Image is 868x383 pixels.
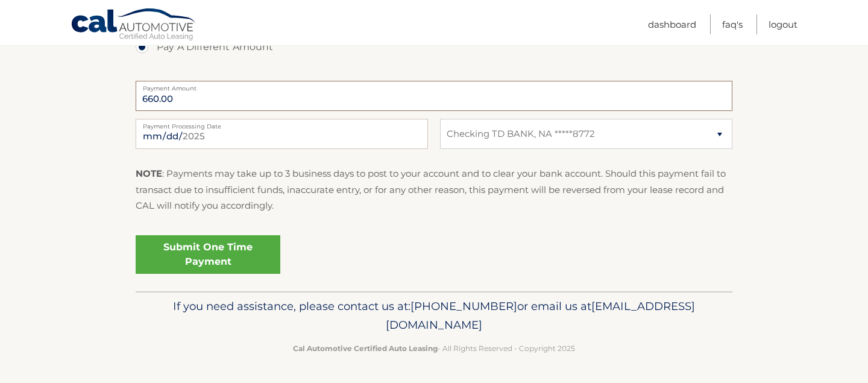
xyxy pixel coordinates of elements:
p: : Payments may take up to 3 business days to post to your account and to clear your bank account.... [136,166,732,214]
strong: NOTE [136,168,162,179]
label: Pay A Different Amount [136,35,732,59]
p: If you need assistance, please contact us at: or email us at [143,297,725,335]
input: Payment Amount [136,81,732,111]
span: [PHONE_NUMBER] [410,299,517,313]
a: Submit One Time Payment [136,235,280,274]
label: Payment Amount [136,81,732,90]
input: Payment Date [136,119,428,149]
a: Cal Automotive [71,8,197,43]
a: FAQ's [722,14,743,34]
a: Dashboard [648,14,696,34]
strong: Cal Automotive Certified Auto Leasing [293,344,438,353]
a: Logout [769,14,797,34]
p: - All Rights Reserved - Copyright 2025 [143,342,725,355]
label: Payment Processing Date [136,119,428,128]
